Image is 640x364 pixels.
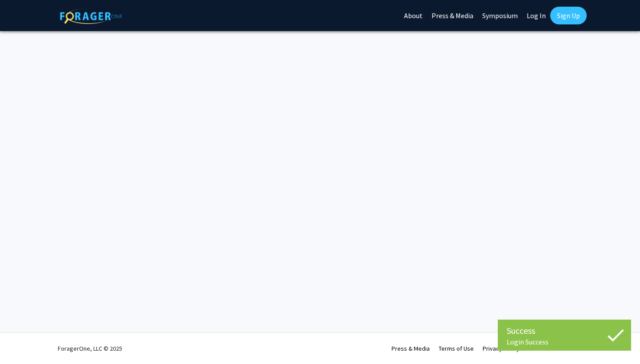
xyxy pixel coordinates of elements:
a: Press & Media [392,344,430,352]
a: Terms of Use [439,344,474,352]
div: Login Success [507,337,622,346]
a: Sign Up [550,7,587,24]
div: Success [507,324,622,337]
img: ForagerOne Logo [60,8,122,24]
a: Privacy Policy [483,344,520,352]
div: ForagerOne, LLC © 2025 [58,333,122,364]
